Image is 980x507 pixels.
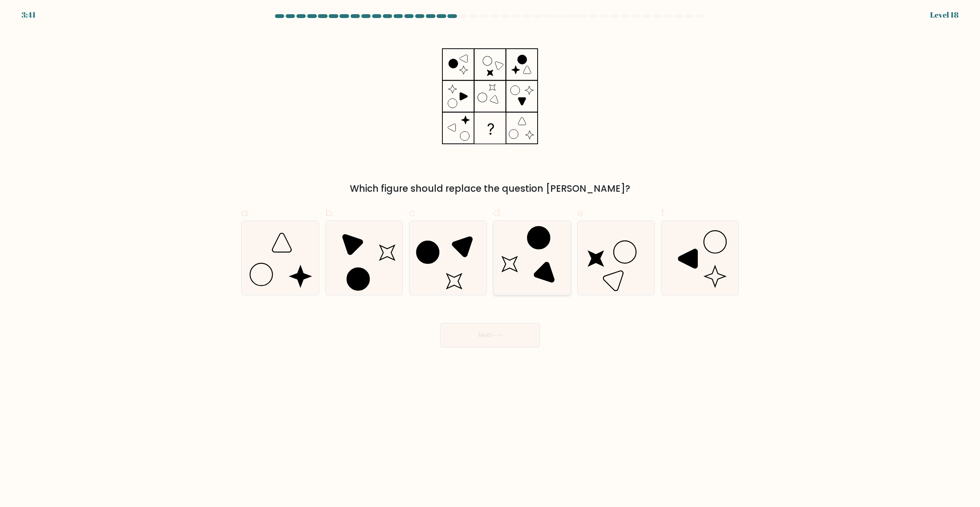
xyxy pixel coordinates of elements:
span: d. [493,205,502,220]
span: e. [577,205,586,220]
div: 3:41 [22,9,36,21]
span: f. [661,205,666,220]
div: Level 18 [930,9,958,21]
button: Next [440,323,540,347]
span: c. [409,205,417,220]
span: b. [325,205,334,220]
div: Which figure should replace the question [PERSON_NAME]? [246,182,734,196]
span: a. [241,205,250,220]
